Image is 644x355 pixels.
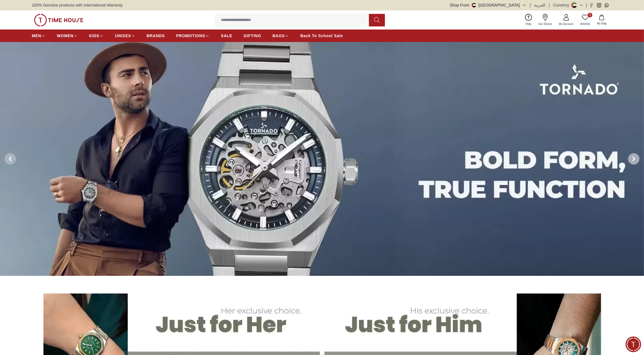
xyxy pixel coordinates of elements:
[6,109,112,115] div: [PERSON_NAME]
[8,173,55,183] div: Request a callback
[557,22,576,26] span: My Account
[597,3,601,7] a: Instagram
[59,161,106,168] span: Nearest Store Locator
[588,13,592,17] span: 0
[221,33,232,39] span: SALE
[32,33,41,39] span: MEN
[523,22,534,26] span: Help
[244,31,261,41] a: GIFTING
[536,22,554,26] span: Our Stores
[589,3,593,7] a: Facebook
[17,5,27,15] img: Profile picture of Zoe
[472,3,476,7] img: United Arab Emirates
[595,21,609,26] span: My Bag
[272,31,289,41] a: BAGS
[57,31,78,41] a: WOMEN
[17,148,44,155] span: New Enquiry
[577,13,593,27] a: 0Wishlist
[147,31,165,41] a: BRANDS
[32,31,45,41] a: MEN
[244,33,261,39] span: GIFTING
[176,33,205,39] span: PROMOTIONS
[14,146,48,157] div: New Enquiry
[626,337,641,352] div: Chat Widget
[79,146,109,157] div: Exchanges
[593,13,610,27] button: My Bag
[10,120,87,138] span: Hello! I'm your Time House Watches Support Assistant. How can I assist you [DATE]?
[272,33,285,39] span: BAGS
[300,33,343,39] span: Back To School Sale
[535,13,555,27] a: Our Stores
[34,14,83,26] img: ...
[83,148,106,155] span: Exchanges
[58,173,109,183] div: Track your Shipment
[62,174,106,181] span: Track your Shipment
[89,31,104,41] a: KIDS
[55,159,109,170] div: Nearest Store Locator
[1,192,112,220] textarea: We are here to help you
[221,31,232,41] a: SALE
[32,2,123,8] span: 100% Genuine products with International Warranty
[30,7,95,13] div: [PERSON_NAME]
[147,33,165,39] span: BRANDS
[553,2,572,8] div: Currency
[57,33,74,39] span: WOMEN
[534,2,545,8] button: العربية
[89,33,99,39] span: KIDS
[11,174,51,181] span: Request a callback
[450,2,526,8] button: Shop From[GEOGRAPHIC_DATA]
[115,33,131,39] span: UNISEX
[586,2,587,8] span: |
[54,148,72,155] span: Services
[578,22,592,26] span: Wishlist
[75,136,90,140] span: 11:59 AM
[300,31,343,41] a: Back To School Sale
[51,146,76,157] div: Services
[176,31,210,41] a: PROMOTIONS
[4,4,16,16] em: Back
[605,3,609,7] a: Whatsapp
[530,2,531,8] span: |
[522,13,535,27] a: Help
[549,2,550,8] span: |
[115,31,135,41] a: UNISEX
